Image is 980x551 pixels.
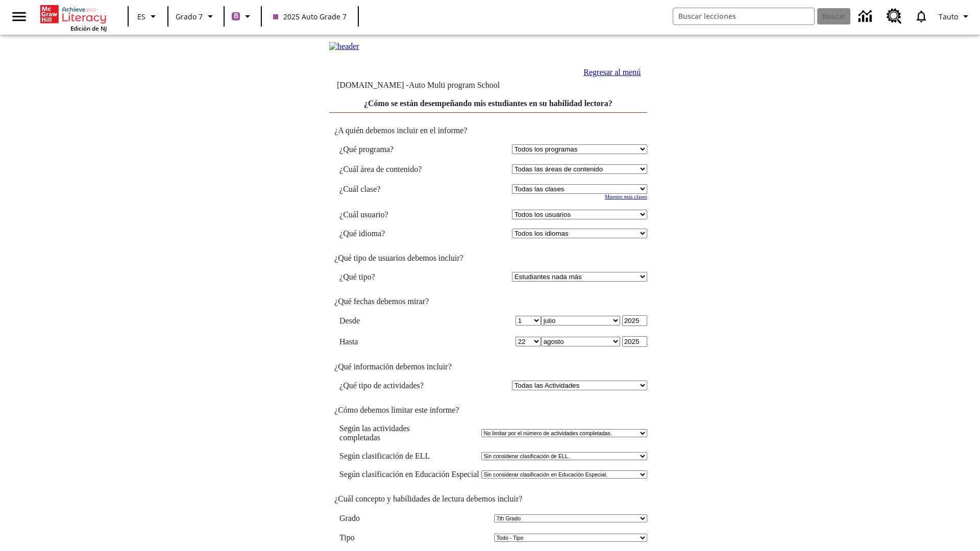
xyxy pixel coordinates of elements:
[329,494,647,504] td: ¿Cuál concepto y habilidades de lectura debemos incluir?
[364,99,612,108] a: ¿Cómo se están desempeñando mis estudiantes en su habilidad lectora?
[339,184,455,194] td: ¿Cuál clase?
[339,165,422,173] nobr: ¿Cuál área de contenido?
[132,7,164,26] button: Lenguaje: ES, Selecciona un idioma
[329,406,647,415] td: ¿Cómo debemos limitar este informe?
[339,229,455,238] td: ¿Qué idioma?
[339,470,479,479] td: Según clasificación en Educación Especial
[329,362,647,371] td: ¿Qué información debemos incluir?
[935,7,976,26] button: Perfil/Configuración
[339,452,479,461] td: Según clasificación de ELL
[605,194,647,199] a: Muestre más clases
[908,3,935,30] a: Notificaciones
[339,424,479,442] td: Según las actividades completadas
[137,11,145,22] span: ES
[339,210,455,219] td: ¿Cuál usuario?
[339,144,455,154] td: ¿Qué programa?
[409,81,500,89] nobr: Auto Multi program School
[939,11,958,22] span: Tauto
[337,81,524,90] td: [DOMAIN_NAME] -
[329,297,647,306] td: ¿Qué fechas debemos mirar?
[171,7,220,26] button: Grado: Grado 7, Elige un grado
[339,533,367,542] td: Tipo
[339,514,376,523] td: Grado
[4,2,34,32] button: Abrir el menú lateral
[339,272,455,282] td: ¿Qué tipo?
[880,3,908,30] a: Centro de recursos, Se abrirá en una pestaña nueva.
[228,7,258,26] button: Boost El color de la clase es morado/púrpura. Cambiar el color de la clase.
[329,126,647,135] td: ¿A quién debemos incluir en el informe?
[339,315,455,326] td: Desde
[673,8,814,24] input: Buscar campo
[339,336,455,347] td: Hasta
[273,11,347,22] span: 2025 Auto Grade 7
[339,381,455,390] td: ¿Qué tipo de actividades?
[234,10,238,22] span: B
[40,3,107,32] div: Portada
[852,3,880,31] a: Centro de información
[329,254,647,263] td: ¿Qué tipo de usuarios debemos incluir?
[70,24,107,32] span: Edición de NJ
[176,11,203,22] span: Grado 7
[329,42,359,51] img: header
[583,68,641,77] a: Regresar al menú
